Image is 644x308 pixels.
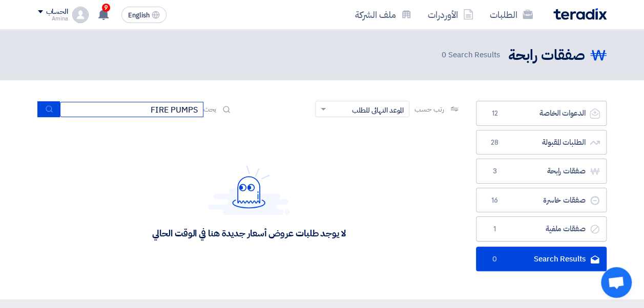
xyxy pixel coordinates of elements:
a: صفقات خاسرة16 [476,188,607,213]
a: صفقات ملغية1 [476,216,607,241]
img: profile_test.png [72,7,89,23]
button: English [121,7,167,23]
span: 3 [489,166,501,177]
img: Teradix logo [553,8,607,20]
span: 16 [489,195,501,206]
a: ملف الشركة [347,3,420,27]
a: الدعوات الخاصة12 [476,101,607,126]
a: الطلبات [482,3,541,27]
h2: صفقات رابحة [508,46,585,65]
span: English [128,12,150,19]
img: Hello [208,165,290,215]
span: Search Results [442,49,500,61]
a: Search Results0 [476,247,607,272]
div: Amina [38,16,68,21]
span: الموعد النهائي للطلب [352,105,404,116]
input: ابحث بعنوان أو رقم الطلب [60,102,203,117]
a: صفقات رابحة3 [476,159,607,184]
span: 1 [489,224,501,234]
a: الطلبات المقبولة28 [476,130,607,155]
a: الأوردرات [420,3,482,27]
div: لا يوجد طلبات عروض أسعار جديدة هنا في الوقت الحالي [152,227,345,239]
span: 28 [489,138,501,148]
span: 9 [102,4,110,12]
span: بحث [203,104,217,115]
span: 0 [442,49,446,60]
span: 12 [489,108,501,119]
span: 0 [489,254,501,265]
div: Open chat [601,267,632,298]
span: رتب حسب [414,104,444,115]
div: الحساب [46,8,68,16]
